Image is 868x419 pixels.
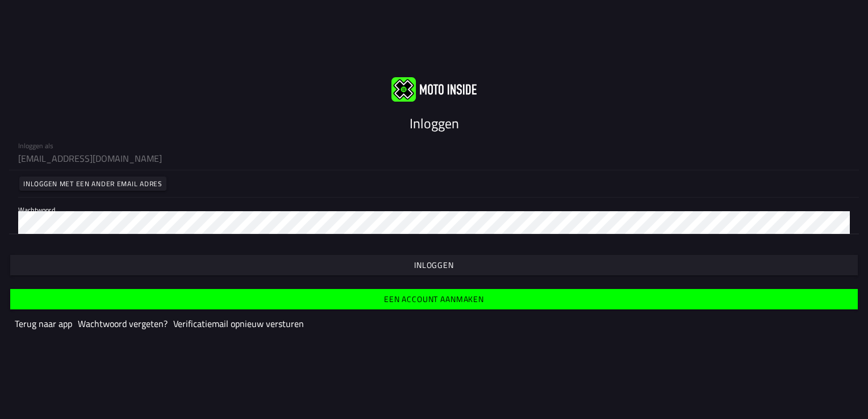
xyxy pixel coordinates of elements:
[410,113,459,133] ion-text: Inloggen
[19,177,166,191] ion-button: Inloggen met een ander email adres
[10,289,858,309] ion-button: Een account aanmaken
[78,317,168,330] a: Wachtwoord vergeten?
[173,317,304,330] a: Verificatiemail opnieuw versturen
[414,261,454,269] ion-text: Inloggen
[15,317,72,330] a: Terug naar app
